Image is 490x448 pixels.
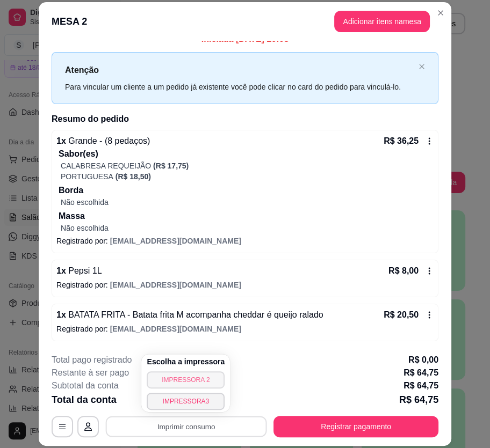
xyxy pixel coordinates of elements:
[52,379,119,392] p: Subtotal da conta
[52,392,117,407] p: Total da conta
[61,223,434,233] p: Não escolhida
[56,324,434,334] p: Registrado por:
[65,81,414,93] div: Para vincular um cliente a um pedido já existente você pode clicar no card do pedido para vinculá...
[59,148,434,160] p: Sabor(es)
[153,160,189,171] p: (R$ 17,75)
[61,197,434,208] p: Não escolhida
[388,265,419,277] p: R$ 8,00
[66,136,150,145] span: Grande - (8 pedaços)
[419,63,425,70] span: close
[147,371,225,388] button: IMPRESSORA 2
[110,237,241,245] span: [EMAIL_ADDRESS][DOMAIN_NAME]
[147,356,225,367] h4: Escolha a impressora
[408,354,438,366] p: R$ 0,00
[66,310,323,319] span: BATATA FRITA - Batata frita M acompanha cheddar é queijo ralado
[110,281,241,289] span: [EMAIL_ADDRESS][DOMAIN_NAME]
[384,135,419,148] p: R$ 36,25
[403,366,438,379] p: R$ 64,75
[432,4,449,21] button: Close
[59,210,434,223] p: Massa
[59,184,434,197] p: Borda
[52,366,129,379] p: Restante à ser pago
[334,11,430,32] button: Adicionar itens namesa
[106,416,267,437] button: Imprimir consumo
[110,325,241,333] span: [EMAIL_ADDRESS][DOMAIN_NAME]
[147,393,225,410] button: IMPRESSORA3
[56,265,102,277] p: 1 x
[56,236,434,246] p: Registrado por:
[403,379,438,392] p: R$ 64,75
[419,63,425,70] button: close
[399,392,438,407] p: R$ 64,75
[56,309,323,321] p: 1 x
[384,309,419,321] p: R$ 20,50
[273,416,438,437] button: Registrar pagamento
[56,135,150,148] p: 1 x
[56,280,434,290] p: Registrado por:
[66,266,102,275] span: Pepsi 1L
[61,160,151,171] p: CALABRESA REQUEIJÃO
[39,2,451,41] header: MESA 2
[52,113,438,126] h2: Resumo do pedido
[52,354,132,366] p: Total pago registrado
[116,171,151,182] p: (R$ 18,50)
[65,63,414,77] p: Atenção
[61,171,113,182] p: PORTUGUESA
